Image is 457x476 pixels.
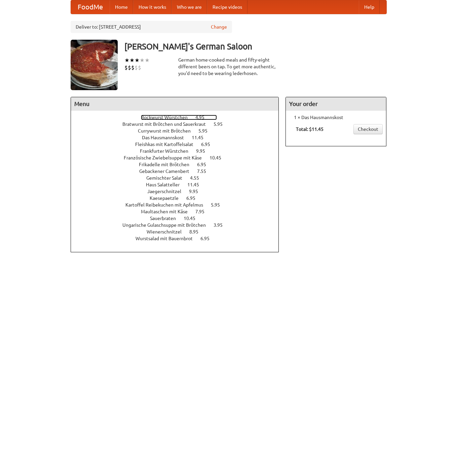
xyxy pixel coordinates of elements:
[210,155,228,160] span: 10.45
[135,64,138,71] li: $
[128,64,131,71] li: $
[71,40,118,90] img: angular.jpg
[296,126,323,132] b: Total: $11.45
[211,24,227,30] a: Change
[150,195,208,201] a: Kaesepaetzle 6.95
[124,155,234,160] a: Französische Zwiebelsuppe mit Käse 10.45
[201,142,217,147] span: 6.95
[125,202,232,208] a: Kartoffel Reibekuchen mit Apfelmus 5.95
[135,57,140,64] li: ★
[138,64,141,71] li: $
[139,162,196,167] span: Frikadelle mit Brötchen
[147,189,211,194] a: Jaegerschnitzel 9.95
[207,0,247,14] a: Recipe videos
[141,115,194,120] span: Bockwurst Würstchen
[124,57,129,64] li: ★
[122,121,235,127] a: Bratwurst mit Brötchen und Sauerkraut 5.95
[71,0,110,14] a: FoodMe
[131,64,135,71] li: $
[189,229,205,234] span: 8.95
[122,222,235,228] a: Ungarische Gulaschsuppe mit Brötchen 3.95
[186,195,202,201] span: 6.95
[141,209,217,214] a: Maultaschen mit Käse 7.95
[138,128,220,134] a: Currywurst mit Brötchen 5.95
[135,142,200,147] span: Fleishkas mit Kartoffelsalat
[150,216,183,221] span: Sauerbraten
[136,236,199,241] span: Wurstsalad mit Bauernbrot
[133,0,172,14] a: How it works
[129,57,135,64] li: ★
[139,169,219,174] a: Gebackener Camenbert 7.55
[124,155,208,160] span: Französische Zwiebelsuppe mit Käse
[139,169,196,174] span: Gebackener Camenbert
[141,115,217,120] a: Bockwurst Würstchen 4.95
[122,222,213,228] span: Ungarische Gulaschsuppe mit Brötchen
[147,229,211,234] a: Wienerschnitzel 8.95
[147,229,188,234] span: Wienerschnitzel
[200,236,216,241] span: 6.95
[214,121,229,127] span: 5.95
[140,148,218,154] a: Frankfurter Würstchen 9.95
[353,124,383,134] a: Checkout
[146,182,186,187] span: Haus Salatteller
[197,162,213,167] span: 6.95
[187,182,206,187] span: 11.45
[214,222,229,228] span: 3.95
[150,216,208,221] a: Sauerbraten 10.45
[125,202,210,208] span: Kartoffel Reibekuchen mit Apfelmus
[359,0,380,14] a: Help
[172,0,207,14] a: Who we are
[196,148,212,154] span: 9.95
[124,64,128,71] li: $
[124,40,387,53] h3: [PERSON_NAME]'s German Saloon
[140,148,195,154] span: Frankfurter Würstchen
[184,216,202,221] span: 10.45
[192,135,210,140] span: 11.45
[142,135,191,140] span: Das Hausmannskost
[190,175,206,181] span: 4.55
[142,135,216,140] a: Das Hausmannskost 11.45
[135,142,223,147] a: Fleishkas mit Kartoffelsalat 6.95
[197,169,213,174] span: 7.55
[198,128,214,134] span: 5.95
[147,189,188,194] span: Jaegerschnitzel
[141,209,194,214] span: Maultaschen mit Käse
[211,202,227,208] span: 5.95
[140,57,145,64] li: ★
[146,175,212,181] a: Gemischter Salat 4.55
[139,162,219,167] a: Frikadelle mit Brötchen 6.95
[189,189,205,194] span: 9.95
[138,128,197,134] span: Currywurst mit Brötchen
[146,182,212,187] a: Haus Salatteller 11.45
[122,121,213,127] span: Bratwurst mit Brötchen und Sauerkraut
[71,21,232,33] div: Deliver to: [STREET_ADDRESS]
[145,57,150,64] li: ★
[71,97,279,111] h4: Menu
[146,175,189,181] span: Gemischter Salat
[178,57,279,77] div: German home-cooked meals and fifty-eight different beers on tap. To get more authentic, you'd nee...
[150,195,185,201] span: Kaesepaetzle
[195,209,211,214] span: 7.95
[110,0,133,14] a: Home
[286,97,386,111] h4: Your order
[289,114,383,121] li: 1 × Das Hausmannskost
[195,115,211,120] span: 4.95
[136,236,222,241] a: Wurstsalad mit Bauernbrot 6.95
